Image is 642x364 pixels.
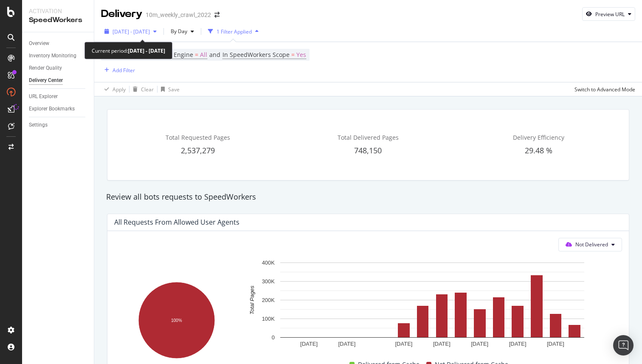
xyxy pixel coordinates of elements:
[262,260,275,266] text: 400K
[29,76,63,85] div: Delivery Center
[509,341,527,347] text: [DATE]
[209,51,220,59] span: and
[167,28,187,35] span: By Day
[354,145,382,155] span: 748,150
[575,241,608,248] span: Not Delivered
[29,39,49,48] div: Overview
[582,7,635,21] button: Preview URL
[113,28,150,35] span: [DATE] - [DATE]
[395,341,413,347] text: [DATE]
[102,192,634,203] div: Review all bots requests to SpeedWorkers
[29,39,88,48] a: Overview
[171,318,182,322] text: 100%
[200,49,207,61] span: All
[92,46,165,56] div: Current period:
[272,334,275,341] text: 0
[205,25,262,38] button: 1 Filter Applied
[101,25,160,38] button: [DATE] - [DATE]
[574,86,635,93] div: Switch to Advanced Mode
[433,341,451,347] text: [DATE]
[158,82,180,96] button: Save
[29,64,62,73] div: Render Quality
[471,341,488,347] text: [DATE]
[262,316,275,322] text: 100K
[249,285,255,315] text: Total Pages
[29,51,76,60] div: Inventory Monitoring
[141,86,154,93] div: Clear
[291,51,295,59] span: =
[29,51,88,60] a: Inventory Monitoring
[29,64,88,73] a: Render Quality
[29,15,87,25] div: SpeedWorkers
[166,133,230,141] span: Total Requested Pages
[558,238,622,251] button: Not Delivered
[101,7,142,21] div: Delivery
[29,104,75,113] div: Explorer Bookmarks
[513,133,564,141] span: Delivery Efficiency
[181,145,215,155] span: 2,537,279
[167,25,197,38] button: By Day
[222,51,290,59] span: In SpeedWorkers Scope
[130,82,154,96] button: Clear
[525,145,552,155] span: 29.48 %
[217,28,252,35] div: 1 Filter Applied
[547,341,564,347] text: [DATE]
[195,51,198,59] span: =
[338,133,399,141] span: Total Delivered Pages
[29,7,87,15] div: Activation
[114,218,239,226] div: All Requests from Allowed User Agents
[29,92,88,101] a: URL Explorer
[113,86,126,93] div: Apply
[214,12,220,18] div: arrow-right-arrow-left
[146,11,211,19] div: 10m_weekly_crawl_2022
[242,258,622,352] svg: A chart.
[338,341,355,347] text: [DATE]
[29,104,88,113] a: Explorer Bookmarks
[262,297,275,303] text: 200K
[152,51,193,59] span: Search Engine
[114,277,239,363] svg: A chart.
[113,67,135,74] div: Add Filter
[29,121,88,130] a: Settings
[168,86,180,93] div: Save
[595,11,625,18] div: Preview URL
[29,121,48,130] div: Settings
[571,82,635,96] button: Switch to Advanced Mode
[296,49,306,61] span: Yes
[300,341,318,347] text: [DATE]
[101,82,126,96] button: Apply
[101,65,135,75] button: Add Filter
[613,335,634,356] div: Open Intercom Messenger
[29,92,58,101] div: URL Explorer
[262,278,275,285] text: 300K
[29,76,88,85] a: Delivery Center
[128,47,165,54] b: [DATE] - [DATE]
